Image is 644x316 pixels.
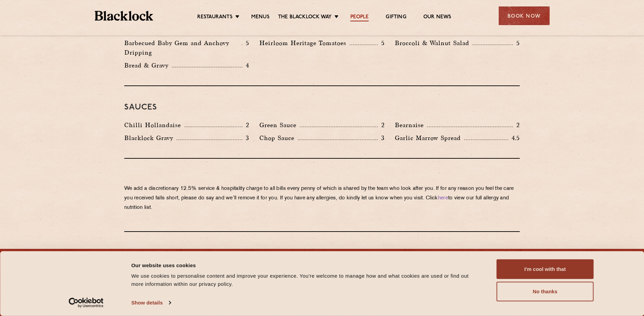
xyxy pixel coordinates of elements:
p: Blacklock Gravy [124,133,177,143]
p: We add a discretionary 12.5% service & hospitality charge to all bills every penny of which is sh... [124,184,520,213]
a: here [438,196,448,201]
a: The Blacklock Way [278,14,332,21]
p: Green Sauce [259,120,300,130]
a: Our News [423,14,452,21]
a: Usercentrics Cookiebot - opens in a new window [56,298,116,308]
p: Bread & Gravy [124,61,172,70]
h3: Sauces [124,103,520,112]
a: Gifting [386,14,406,21]
p: 3 [242,134,249,142]
p: Garlic Marrow Spread [395,133,464,143]
p: 4 [242,61,249,70]
p: 5 [378,39,385,47]
button: I'm cool with that [497,259,594,279]
p: 2 [513,121,520,130]
div: Our website uses cookies [131,261,481,269]
p: Chilli Hollandaise [124,120,184,130]
a: Restaurants [197,14,233,21]
p: 3 [378,134,385,142]
p: Broccoli & Walnut Salad [395,38,473,48]
p: 5 [513,39,520,47]
p: 2 [242,121,249,130]
p: 4.5 [508,134,520,142]
img: BL_Textured_Logo-footer-cropped.svg [95,11,153,21]
div: Book Now [499,6,550,25]
button: No thanks [497,282,594,301]
p: Chop Sauce [259,133,298,143]
p: Bearnaise [395,120,427,130]
p: 5 [242,39,249,47]
a: Menus [251,14,270,21]
p: Heirloom Heritage Tomatoes [259,38,350,48]
div: We use cookies to personalise content and improve your experience. You're welcome to manage how a... [131,272,481,288]
p: 2 [378,121,385,130]
p: Barbecued Baby Gem and Anchovy Dripping [124,38,242,57]
a: People [350,14,369,21]
a: Show details [131,298,171,308]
